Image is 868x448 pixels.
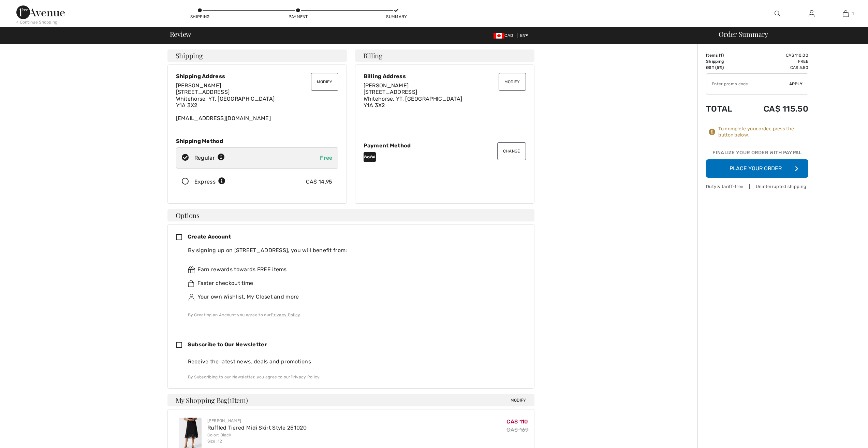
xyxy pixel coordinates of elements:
div: To complete your order, press the button below. [718,126,808,138]
div: Payment [288,14,308,20]
span: [PERSON_NAME] [364,82,409,89]
span: 1 [230,395,232,404]
div: [PERSON_NAME] [207,418,307,424]
img: 1ère Avenue [16,5,65,19]
div: Shipping Method [176,138,338,144]
span: Create Account [188,233,231,240]
div: Color: Black Size: 12 [207,432,307,444]
a: Privacy Policy [271,313,300,317]
div: Express [194,178,225,186]
div: Earn rewards towards FREE items [188,265,520,274]
span: Subscribe to Our Newsletter [188,341,267,348]
a: 1 [829,10,862,18]
span: Modify [511,397,526,404]
img: Canadian Dollar [494,33,504,39]
h4: My Shopping Bag [167,394,534,406]
div: Summary [386,14,407,20]
span: Review [170,31,191,38]
td: CA$ 115.50 [744,97,808,120]
div: Faster checkout time [188,279,520,287]
span: 1 [852,11,854,17]
td: Items ( ) [706,52,744,58]
img: My Info [809,10,814,18]
div: Duty & tariff-free | Uninterrupted shipping [706,183,808,190]
button: Change [497,142,526,160]
div: [EMAIL_ADDRESS][DOMAIN_NAME] [176,82,338,121]
div: By Subscribing to our Newsletter, you agree to our . [188,374,526,380]
span: Shipping [176,52,203,59]
span: [STREET_ADDRESS] Whitehorse, YT, [GEOGRAPHIC_DATA] Y1A 3X2 [176,89,275,108]
div: Shipping [190,14,210,20]
div: By signing up on [STREET_ADDRESS], you will benefit from: [188,246,520,255]
img: ownWishlist.svg [188,294,195,301]
td: GST (5%) [706,64,744,71]
img: faster.svg [188,280,195,287]
td: CA$ 110.00 [744,52,808,58]
span: EN [520,33,529,38]
button: Place Your Order [706,159,808,178]
div: Finalize Your Order with PayPal [706,149,808,159]
span: Billing [363,52,383,59]
span: 1 [720,53,722,58]
div: By Creating an Account you agree to our . [188,312,520,318]
span: Apply [789,81,803,87]
td: Free [744,58,808,64]
button: Modify [311,73,338,91]
td: Shipping [706,58,744,64]
div: Order Summary [710,31,864,38]
img: rewards.svg [188,266,195,273]
span: [STREET_ADDRESS] Whitehorse, YT, [GEOGRAPHIC_DATA] Y1A 3X2 [364,89,462,108]
h4: Options [167,209,534,221]
td: CA$ 5.50 [744,64,808,71]
div: CA$ 14.95 [306,178,333,186]
span: [PERSON_NAME] [176,82,221,89]
span: ( Item) [227,395,248,405]
a: Sign In [803,10,820,18]
div: Billing Address [364,73,526,80]
span: CAD [494,33,516,38]
div: Shipping Address [176,73,338,80]
s: CA$ 169 [506,427,528,433]
td: Total [706,97,744,120]
button: Modify [499,73,526,91]
img: My Bag [843,10,849,18]
span: CA$ 110 [506,418,528,425]
input: Promo code [706,74,789,94]
img: search the website [775,10,780,18]
div: < Continue Shopping [16,19,58,25]
a: Ruffled Tiered Midi Skirt Style 251020 [207,424,307,431]
span: Free [320,155,332,161]
div: Receive the latest news, deals and promotions [188,358,526,366]
div: Payment Method [364,142,526,149]
a: Privacy Policy [291,375,320,379]
div: Regular [194,154,225,162]
div: Your own Wishlist, My Closet and more [188,293,520,301]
